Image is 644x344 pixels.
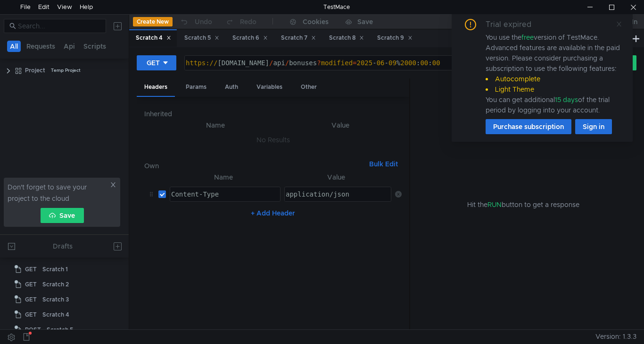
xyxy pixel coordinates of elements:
div: Params [178,78,214,96]
th: Name [152,120,279,131]
div: Headers [137,78,175,97]
div: Scratch 5 [184,33,219,43]
th: Value [279,120,402,131]
button: Api [61,41,78,52]
div: Scratch 9 [377,33,413,43]
div: Auth [217,78,246,96]
span: 15 days [555,95,578,104]
div: Scratch 1 [42,262,68,276]
button: Bulk Edit [365,158,402,170]
th: Value [281,172,391,183]
li: Autocomplete [486,74,621,84]
div: Trial expired [486,19,543,30]
div: Scratch 2 [42,277,69,292]
span: GET [25,292,37,307]
div: Scratch 6 [232,33,268,43]
div: Temp Project [51,63,81,77]
div: Scratch 4 [42,308,69,322]
div: You use the version of TestMace. Advanced features are available in the paid version. Please cons... [486,32,621,115]
div: You can get additional of the trial period by logging into your account. [486,95,621,115]
div: Redo [240,16,256,27]
button: GET [137,55,176,70]
input: Search... [18,21,100,31]
h6: Inherited [144,108,402,120]
div: Scratch 4 [136,33,171,43]
span: free [521,33,534,42]
div: Undo [195,16,212,27]
div: Other [293,78,324,96]
h6: Own [144,160,365,172]
button: Save [41,208,84,223]
li: Light Theme [486,84,621,95]
span: GET [25,262,37,276]
div: Project [25,63,45,77]
span: GET [25,308,37,322]
button: + Add Header [247,207,299,219]
button: Redo [219,15,263,29]
div: Cookies [303,16,329,27]
div: Scratch 5 [47,323,73,337]
button: Undo [173,15,219,29]
div: GET [147,58,160,68]
button: All [7,41,21,52]
button: Scripts [81,41,109,52]
div: Scratch 7 [281,33,316,43]
span: GET [25,277,37,292]
div: Scratch 8 [329,33,364,43]
nz-embed-empty: No Results [256,136,290,144]
div: Variables [249,78,290,96]
span: RUN [487,200,502,209]
div: Save [357,18,373,25]
span: Don't forget to save your project to the cloud [8,181,108,204]
span: Hit the button to get a response [467,199,579,210]
span: POST [25,323,41,337]
button: Sign in [575,119,612,134]
span: Version: 1.3.3 [595,330,636,344]
button: Requests [24,41,58,52]
button: Purchase subscription [486,119,571,134]
button: Create New [133,17,173,26]
th: Name [166,172,281,183]
div: Scratch 3 [42,292,69,307]
div: Drafts [53,241,73,252]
